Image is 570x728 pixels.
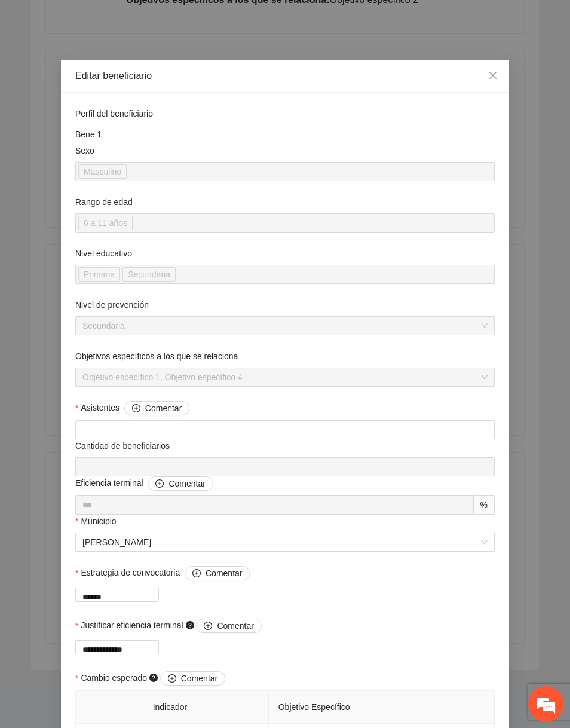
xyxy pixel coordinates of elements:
span: plus-circle [192,569,201,579]
span: Estamos en línea. [69,160,165,280]
div: Editar beneficiario [75,69,495,82]
button: Asistentes [124,401,189,415]
span: close [488,71,498,80]
th: Objetivo Específico [269,691,495,724]
span: Secundaria [128,268,170,281]
label: Nivel educativo [75,247,132,260]
label: Municipio [75,515,117,528]
span: Cambio esperado [81,671,225,686]
span: Comentar [217,619,253,632]
span: plus-circle [168,674,176,684]
span: question-circle [186,621,194,629]
div: Chatee con nosotros ahora [62,61,201,77]
span: Justificar eficiencia terminal [81,619,261,633]
span: Estrategia de convocatoria [81,566,250,580]
span: question-circle [149,674,158,682]
div: % [474,495,495,515]
span: plus-circle [155,479,164,489]
span: Comentar [168,477,205,490]
span: Primaria [78,267,120,282]
label: Rango de edad [75,195,133,209]
span: Asistentes [81,401,189,415]
span: Comentar [181,672,217,685]
span: Comentar [145,402,182,415]
button: Justificar eficiencia terminal question-circle [196,619,261,633]
span: plus-circle [132,404,140,414]
span: Secundaria [82,317,488,335]
span: 6 a 11 años [78,216,133,230]
label: Sexo [75,144,94,157]
span: plus-circle [204,622,212,631]
span: Masculino [78,164,127,179]
span: Primaria [84,268,115,281]
span: Objetivo específico 1, Objetivo específico 4 [82,368,488,386]
div: Bene 1 [75,128,495,141]
button: Close [477,60,509,92]
button: Estrategia de convocatoria [185,566,250,580]
th: Indicador [143,691,269,724]
button: Cambio esperado question-circle [160,671,225,686]
button: Eficiencia terminal [148,476,213,491]
span: Masculino [84,165,121,178]
span: Eficiencia terminal [75,476,213,491]
span: Allende [82,533,488,551]
textarea: Escriba su mensaje y pulse “Intro” [6,326,228,368]
span: Perfil del beneficiario [75,107,158,120]
span: Secundaria [122,267,176,282]
span: 6 a 11 años [84,216,127,230]
span: Comentar [206,567,242,580]
div: Minimizar ventana de chat en vivo [196,6,225,35]
span: Cantidad de beneficiarios [75,439,174,452]
label: Objetivos específicos a los que se relaciona [75,350,238,363]
label: Nivel de prevención [75,298,149,311]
